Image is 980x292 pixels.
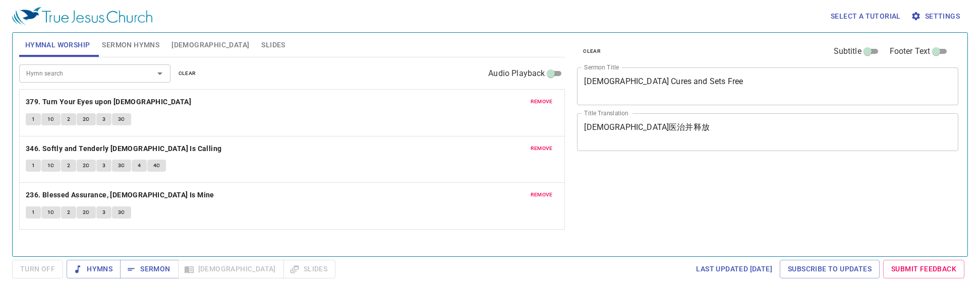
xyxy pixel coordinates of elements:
button: 3C [112,206,131,218]
span: Select a tutorial [831,10,901,23]
button: 3 [96,206,111,218]
span: 3C [118,161,125,170]
button: 1 [26,113,41,125]
span: 3C [118,115,125,124]
span: 4 [138,161,141,170]
span: Slides [261,39,285,51]
button: 4C [147,160,166,172]
button: remove [525,142,559,155]
span: 1 [32,161,35,170]
span: 2 [67,115,70,124]
span: 3 [102,208,105,217]
span: 1 [32,208,35,217]
span: 2 [67,208,70,217]
span: Submit Feedback [891,263,956,275]
textarea: [DEMOGRAPHIC_DATA]医治并释放 [584,122,951,141]
span: remove [531,144,553,153]
button: Sermon [120,260,178,278]
span: Footer Text [890,45,931,57]
span: 3C [118,208,125,217]
button: Select a tutorial [827,7,905,26]
b: 346. Softly and Tenderly [DEMOGRAPHIC_DATA] Is Calling [26,142,222,155]
button: remove [525,189,559,201]
button: 2 [61,206,76,218]
button: 2C [77,113,96,125]
span: Sermon [128,263,170,275]
button: 2 [61,113,76,125]
span: Audio Playback [488,67,545,80]
button: clear [577,45,607,57]
button: 3 [96,160,111,172]
textarea: [DEMOGRAPHIC_DATA] Cures and Sets Free [584,77,951,96]
iframe: from-child [573,162,883,249]
button: 1 [26,206,41,218]
button: 3C [112,160,131,172]
button: 1C [41,160,61,172]
span: clear [583,47,601,56]
span: 4C [153,161,160,170]
button: 3C [112,113,131,125]
a: Submit Feedback [883,260,964,278]
span: 1C [47,208,54,217]
b: 379. Turn Your Eyes upon [DEMOGRAPHIC_DATA] [26,96,191,108]
span: Hymnal Worship [25,39,90,51]
span: remove [531,97,553,106]
span: 2C [83,208,90,217]
button: 1 [26,160,41,172]
button: clear [172,67,202,80]
span: Subtitle [834,45,861,57]
span: 3 [102,115,105,124]
span: Subscribe to Updates [788,263,872,275]
span: Sermon Hymns [102,39,159,51]
button: 346. Softly and Tenderly [DEMOGRAPHIC_DATA] Is Calling [26,142,223,155]
span: 2 [67,161,70,170]
span: clear [179,69,196,78]
button: 2 [61,160,76,172]
button: 3 [96,113,111,125]
button: 379. Turn Your Eyes upon [DEMOGRAPHIC_DATA] [26,96,193,108]
button: 236. Blessed Assurance, [DEMOGRAPHIC_DATA] Is Mine [26,189,216,201]
button: 1C [41,113,61,125]
span: remove [531,190,553,199]
b: 236. Blessed Assurance, [DEMOGRAPHIC_DATA] Is Mine [26,189,214,201]
span: [DEMOGRAPHIC_DATA] [171,39,249,51]
button: Hymns [67,260,121,278]
button: 2C [77,160,96,172]
a: Last updated [DATE] [692,260,776,278]
span: 3 [102,161,105,170]
button: remove [525,96,559,108]
button: Settings [909,7,964,26]
span: Settings [913,10,960,23]
span: Last updated [DATE] [696,263,772,275]
button: 1C [41,206,61,218]
a: Subscribe to Updates [780,260,880,278]
span: 2C [83,115,90,124]
span: Hymns [75,263,112,275]
img: True Jesus Church [12,7,152,25]
button: 4 [132,160,147,172]
span: 2C [83,161,90,170]
span: 1 [32,115,35,124]
span: 1C [47,161,54,170]
button: 2C [77,206,96,218]
span: 1C [47,115,54,124]
button: Open [153,66,167,81]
